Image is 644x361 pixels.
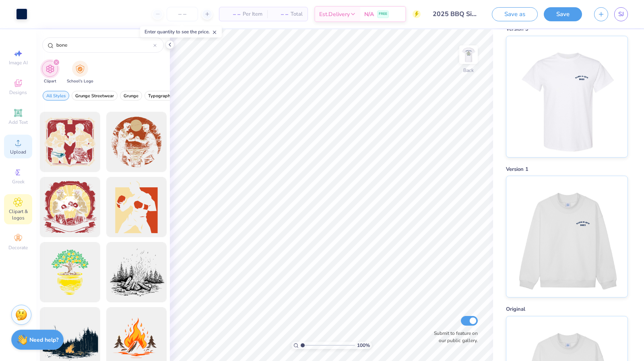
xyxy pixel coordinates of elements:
[42,61,58,84] div: filter for Clipart
[75,93,114,99] span: Grunge Streetwear
[291,10,303,18] span: Total
[44,78,56,84] span: Clipart
[243,10,262,18] span: Per Item
[167,7,198,21] input: – –
[120,91,142,101] button: filter button
[10,149,26,155] span: Upload
[8,244,28,251] span: Decorate
[544,7,582,21] button: Save
[224,10,240,18] span: – –
[614,7,628,21] a: SJ
[67,61,93,84] button: filter button
[506,166,628,174] div: Version 1
[517,176,617,297] img: Version 1
[272,10,288,18] span: – –
[72,91,118,101] button: filter button
[29,336,58,344] strong: Need help?
[56,41,153,49] input: Try "Stars"
[364,10,374,18] span: N/A
[357,342,370,349] span: 100 %
[43,91,69,101] button: filter button
[9,59,28,66] span: Image AI
[618,10,624,19] span: SJ
[379,11,387,17] span: FREE
[67,78,93,84] span: School's Logo
[506,25,628,33] div: Version 3
[42,61,58,84] button: filter button
[12,178,25,185] span: Greek
[492,7,538,21] button: Save as
[319,10,350,18] span: Est. Delivery
[148,93,173,99] span: Typography
[460,47,477,63] img: Back
[67,61,93,84] div: filter for School's Logo
[124,93,138,99] span: Grunge
[45,64,55,74] img: Clipart Image
[427,6,486,22] input: Untitled Design
[140,26,222,37] div: Enter quantity to see the price.
[429,330,478,344] label: Submit to feature on our public gallery.
[4,208,32,221] span: Clipart & logos
[76,64,85,74] img: School's Logo Image
[517,36,617,157] img: Version 3
[463,67,474,74] div: Back
[8,119,28,125] span: Add Text
[9,89,27,96] span: Designs
[144,91,176,101] button: filter button
[46,93,66,99] span: All Styles
[506,306,628,314] div: Original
